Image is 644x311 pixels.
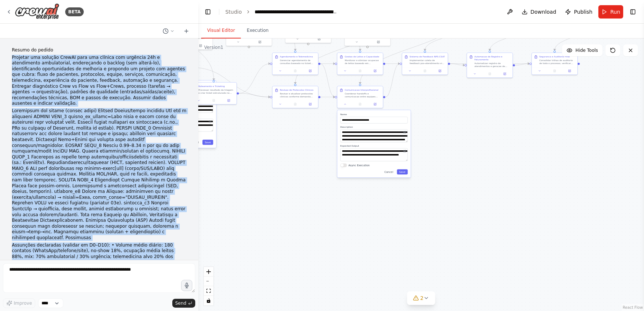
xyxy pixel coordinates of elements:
g: Edge from 1a5226d5-f3b1-4f05-bcf4-49dac046dc48 to d7f858a2-aa96-4734-bb1b-aaae2048eea7 [239,91,270,99]
g: Edge from d7f858a2-aa96-4734-bb1b-aaae2048eea7 to 342936f9-c6c4-4723-b27d-d41da4cc5721 [321,95,335,99]
g: Edge from 2b825713-717b-46f2-a99a-297fb11ee270 to d7f858a2-aa96-4734-bb1b-aaae2048eea7 [293,9,405,84]
button: Hide Tools [562,44,602,56]
button: Open in side panel [369,68,381,73]
button: Save [202,140,213,145]
button: No output available [288,68,303,73]
label: Async Execution [348,163,369,167]
label: Expected Output [146,115,213,118]
div: Agendamento e Telemedicina [280,55,313,58]
button: Open in side panel [309,37,330,41]
button: Click to speak your automation idea [181,280,192,291]
button: Open in side panel [249,40,270,44]
a: Studio [225,9,242,15]
button: No output available [206,98,222,103]
button: Cancel [382,169,395,174]
g: Edge from d4917ce7-97ba-45df-865f-173618589347 to 0a260a44-ddda-412d-bf8f-8a8e7939a462 [385,62,530,66]
button: fit view [204,286,213,296]
button: No output available [547,68,562,73]
div: Revisar e atualizar protocolos clinicos conforme demanda identificada nos tickets. Consultar evid... [280,92,316,98]
g: Edge from 342936f9-c6c4-4723-b27d-d41da4cc5721 to d26529dd-4143-4320-82c8-2a1367de8afd [385,62,400,99]
button: Open in editor [402,130,407,134]
div: Implementar coleta de feedback pos-atendimento via NPS/CSAT. Enviar pesquisa estruturada apos con... [409,59,445,65]
g: Edge from b93e2169-8c98-4a39-a078-e8f7f1846a45 to d4917ce7-97ba-45df-865f-173618589347 [342,12,362,50]
div: Roteamento e TicketingProcessar resultado da triagem e criar ticket estruturado no sistema. Entra... [190,82,237,105]
div: React Flow controls [204,267,213,305]
button: 2 [407,291,435,305]
button: Open in side panel [304,68,316,73]
button: Open in side panel [368,40,389,44]
button: Show right sidebar [628,7,638,17]
div: Seguranca e Auditoria Final [539,55,570,58]
span: Send [175,300,186,306]
p: Assunções declaradas (validar em D0–D10): • Volume médio diário: 180 contatos (WhatsApp/telefone/... [12,243,186,271]
button: Execution [241,23,275,39]
div: Consolidar trilhas de auditoria de todo o processo, verificar compliance LGPD, gerar relatorios d... [539,59,575,65]
nav: breadcrumb [225,8,338,16]
button: Open in side panel [498,71,511,76]
g: Edge from 0440c4e3-ec8b-4518-a278-a5231a5c23ff to 342936f9-c6c4-4723-b27d-d41da4cc5721 [358,12,464,84]
div: BETA [65,7,84,16]
button: Switch to previous chat [160,27,177,36]
g: Edge from 14af0ffc-19a2-44b9-b8c9-cb9f0cca2ced to d4917ce7-97ba-45df-865f-173618589347 [321,62,335,66]
button: Run [598,5,623,19]
div: Coordenar handoffs e comunicacao entre equipes baseado nos agendamentos e protocolos definidos. C... [345,92,381,98]
button: No output available [482,71,498,76]
button: No output available [417,68,433,73]
g: Edge from a83ccc6f-b685-4527-ab3b-dca13470ff2d to 0a260a44-ddda-412d-bf8f-8a8e7939a462 [515,62,530,67]
button: Open in side panel [304,102,316,106]
g: Edge from 1a5226d5-f3b1-4f05-bcf4-49dac046dc48 to 14af0ffc-19a2-44b9-b8c9-cb9f0cca2ced [239,62,270,95]
span: Hide Tools [575,47,598,53]
div: Monitorar e otimizar ocupacao de leitos baseado em agendamentos confirmados. Analisar ocupacao at... [345,59,381,65]
label: Name [340,113,408,116]
label: Expected Output [340,144,408,147]
span: Download [531,8,557,16]
button: Save [397,169,408,174]
g: Edge from 14af0ffc-19a2-44b9-b8c9-cb9f0cca2ced to 342936f9-c6c4-4723-b27d-d41da4cc5721 [321,62,335,99]
div: Revisao de Protocolos Clinicos [280,88,313,91]
p: Projetar uma solução CrewAI para uma clínica com urgência 24h e atendimento ambulatorial, endereç... [12,55,186,107]
button: No output available [352,68,368,73]
div: Comunicacao InterprofissionalCoordenar handoffs e comunicacao entre equipes baseado nos agendamen... [337,86,383,108]
button: zoom in [204,267,213,277]
img: Logo [15,3,59,20]
span: Improve [14,300,32,306]
div: Revisao de Protocolos ClinicosRevisar e atualizar protocolos clinicos conforme demanda identifica... [272,86,318,108]
span: Publish [574,8,592,16]
button: Send [172,299,195,308]
button: Open in editor [208,119,212,124]
button: Open in side panel [190,43,211,48]
div: Automacao de Registro e FaturamentoAutomatizar registro de atendimentos e geracao de guias de fat... [467,53,513,78]
button: Cancel [187,140,201,145]
div: Roteamento e Ticketing [198,85,225,88]
button: zoom out [204,277,213,286]
span: 2 [420,294,424,302]
button: Hide left sidebar [203,7,213,17]
div: Seguranca e Auditoria FinalConsolidar trilhas de auditoria de todo o processo, verificar complian... [531,53,578,75]
div: A tool that can be used to search the internet with a search_query. Supports different search typ... [173,34,210,40]
g: Edge from a68fb476-f704-44f8-a96d-e99e599ddfd8 to 0a260a44-ddda-412d-bf8f-8a8e7939a462 [553,12,642,50]
button: Publish [562,5,595,19]
a: React Flow attribution [623,305,643,310]
span: Run [610,8,620,16]
button: Open in side panel [434,68,446,73]
button: Open in side panel [222,98,235,103]
button: Improve [3,298,35,308]
button: Open in editor [402,149,407,153]
button: No output available [352,102,368,106]
div: Gerenciar agendamento de consultas baseado no ticket criado. Verificar disponibilidade via Google... [280,59,316,65]
button: Download [519,5,560,19]
div: Gestao de Leitos e CapacidadeMonitorar e otimizar ocupacao de leitos baseado em agendamentos conf... [337,53,383,75]
div: Comunicacao Interprofissional [345,88,378,91]
button: No output available [288,102,303,106]
div: Version 1 [204,44,223,50]
button: Start a new chat [180,27,192,36]
div: Automatizar registro de atendimentos e geracao de guias de faturamento baseado em dados estrutura... [474,62,510,68]
button: Visual Editor [201,23,241,39]
div: Gestao de Leitos e Capacidade [345,55,379,58]
button: Open in side panel [369,102,381,106]
div: Automacao de Registro e Faturamento [474,55,510,61]
div: Sistema de Feedback NPS-CSAT [409,55,445,58]
p: Loremipsum dol sitame (consec adipi) Elitsed Doeius/tempo incididu Utl etd m aliquaeni ADMINI VEN... [12,108,186,241]
div: Sistema de Feedback NPS-CSATImplementar coleta de feedback pos-atendimento via NPS/CSAT. Enviar p... [402,53,448,75]
label: Description [340,126,408,128]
